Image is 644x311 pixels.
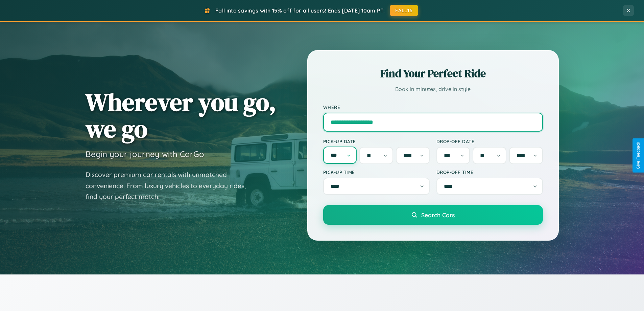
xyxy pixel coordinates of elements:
[86,169,255,202] p: Discover premium car rentals with unmatched convenience. From luxury vehicles to everyday rides, ...
[421,211,455,219] span: Search Cars
[436,138,543,144] label: Drop-off Date
[323,205,543,225] button: Search Cars
[86,89,276,142] h1: Wherever you go, we go
[323,104,543,110] label: Where
[636,142,641,169] div: Give Feedback
[86,149,204,159] h3: Begin your journey with CarGo
[323,66,543,81] h2: Find Your Perfect Ride
[215,7,385,14] span: Fall into savings with 15% off for all users! Ends [DATE] 10am PT.
[323,138,430,144] label: Pick-up Date
[436,169,543,175] label: Drop-off Time
[323,84,543,94] p: Book in minutes, drive in style
[323,169,430,175] label: Pick-up Time
[390,5,418,16] button: FALL15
